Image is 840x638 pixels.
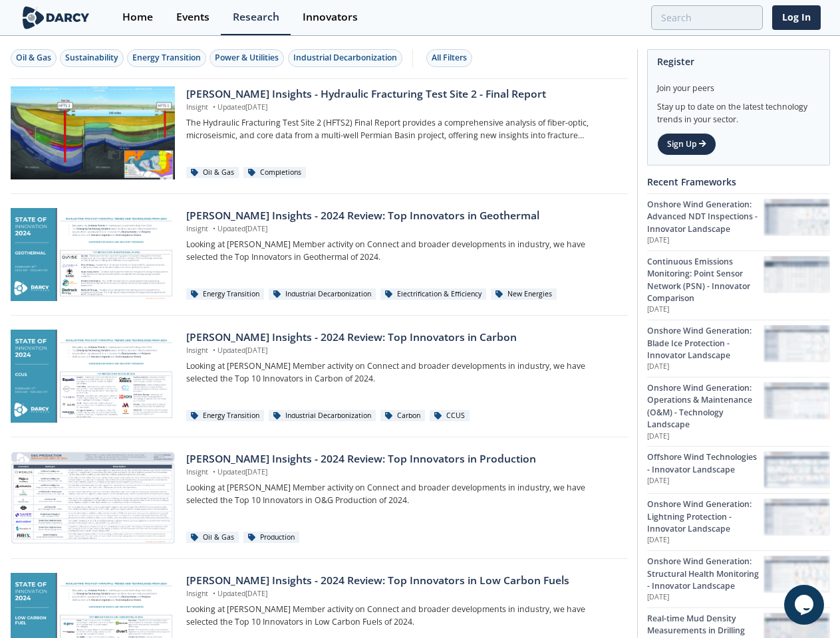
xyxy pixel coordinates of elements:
p: [DATE] [647,431,764,442]
div: Onshore Wind Generation: Lightning Protection - Innovator Landscape [647,498,764,535]
div: All Filters [432,52,467,64]
a: Offshore Wind Technologies - Innovator Landscape [DATE] Offshore Wind Technologies - Innovator La... [647,446,830,493]
button: Oil & Gas [11,49,57,67]
a: Onshore Wind Generation: Operations & Maintenance (O&M) - Technology Landscape [DATE] Onshore Win... [647,377,830,446]
p: [DATE] [647,362,764,372]
p: [DATE] [647,476,764,486]
p: [DATE] [647,304,764,315]
span: • [210,467,217,477]
p: Looking at [PERSON_NAME] Member activity on Connect and broader developments in industry, we have... [186,482,618,506]
div: Sustainability [65,52,118,64]
div: Events [176,12,210,23]
p: Insight Updated [DATE] [186,589,618,599]
div: Offshore Wind Technologies - Innovator Landscape [647,451,764,476]
span: • [210,224,217,233]
div: Energy Transition [186,288,264,300]
p: The Hydraulic Fracturing Test Site 2 (HFTS2) Final Report provides a comprehensive analysis of fi... [186,117,618,142]
div: Onshore Wind Generation: Blade Ice Protection - Innovator Landscape [647,325,764,362]
a: Log In [772,5,821,30]
input: Advanced Search [651,5,763,30]
a: Onshore Wind Generation: Lightning Protection - Innovator Landscape [DATE] Onshore Wind Generatio... [647,493,830,550]
div: Industrial Decarbonization [269,288,376,300]
a: Darcy Insights - Hydraulic Fracturing Test Site 2 - Final Report preview [PERSON_NAME] Insights -... [11,86,628,179]
div: [PERSON_NAME] Insights - Hydraulic Fracturing Test Site 2 - Final Report [186,86,618,102]
img: logo-wide.svg [20,6,92,29]
div: Oil & Gas [186,532,239,544]
div: Oil & Gas [16,52,51,64]
p: Insight Updated [DATE] [186,102,618,113]
div: Electrification & Efficiency [380,288,486,300]
div: Oil & Gas [186,167,239,179]
div: CCUS [430,410,470,422]
a: Continuous Emissions Monitoring: Point Sensor Network (PSN) - Innovator Comparison [DATE] Continu... [647,251,830,320]
span: • [210,102,217,112]
iframe: chat widget [784,585,827,625]
p: [DATE] [647,592,764,603]
div: Register [657,50,820,73]
div: Carbon [380,410,425,422]
div: Completions [243,167,306,179]
div: Industrial Decarbonization [293,52,397,64]
p: [DATE] [647,235,764,246]
a: Onshore Wind Generation: Advanced NDT Inspections - Innovator Landscape [DATE] Onshore Wind Gener... [647,193,830,251]
div: Home [122,12,153,23]
div: Onshore Wind Generation: Operations & Maintenance (O&M) - Technology Landscape [647,382,764,431]
div: Energy Transition [186,410,264,422]
div: Industrial Decarbonization [269,410,376,422]
div: Onshore Wind Generation: Structural Health Monitoring - Innovator Landscape [647,556,764,592]
a: Darcy Insights - 2024 Review: Top Innovators in Geothermal preview [PERSON_NAME] Insights - 2024 ... [11,208,628,301]
p: Looking at [PERSON_NAME] Member activity on Connect and broader developments in industry, we have... [186,603,618,628]
div: Energy Transition [132,52,201,64]
p: Insight Updated [DATE] [186,467,618,478]
div: Join your peers [657,73,820,94]
p: [DATE] [647,535,764,546]
div: Recent Frameworks [647,170,830,193]
div: [PERSON_NAME] Insights - 2024 Review: Top Innovators in Low Carbon Fuels [186,573,618,589]
button: All Filters [426,49,472,67]
button: Industrial Decarbonization [288,49,402,67]
a: Darcy Insights - 2024 Review: Top Innovators in Carbon preview [PERSON_NAME] Insights - 2024 Revi... [11,330,628,423]
div: New Energies [491,288,557,300]
span: • [210,346,217,355]
p: Looking at [PERSON_NAME] Member activity on Connect and broader developments in industry, we have... [186,239,618,263]
button: Energy Transition [127,49,206,67]
div: Innovators [303,12,358,23]
div: Continuous Emissions Monitoring: Point Sensor Network (PSN) - Innovator Comparison [647,256,764,305]
span: • [210,589,217,598]
div: Power & Utilities [215,52,279,64]
div: Stay up to date on the latest technology trends in your sector. [657,94,820,126]
a: Darcy Insights - 2024 Review: Top Innovators in Production preview [PERSON_NAME] Insights - 2024 ... [11,451,628,544]
div: [PERSON_NAME] Insights - 2024 Review: Top Innovators in Carbon [186,330,618,346]
div: Research [233,12,279,23]
p: Looking at [PERSON_NAME] Member activity on Connect and broader developments in industry, we have... [186,360,618,385]
p: Insight Updated [DATE] [186,224,618,235]
div: [PERSON_NAME] Insights - 2024 Review: Top Innovators in Production [186,451,618,467]
button: Sustainability [60,49,124,67]
a: Onshore Wind Generation: Structural Health Monitoring - Innovator Landscape [DATE] Onshore Wind G... [647,550,830,607]
a: Onshore Wind Generation: Blade Ice Protection - Innovator Landscape [DATE] Onshore Wind Generatio... [647,320,830,377]
div: [PERSON_NAME] Insights - 2024 Review: Top Innovators in Geothermal [186,208,618,224]
div: Production [243,532,299,544]
a: Sign Up [657,133,716,156]
button: Power & Utilities [210,49,284,67]
div: Onshore Wind Generation: Advanced NDT Inspections - Innovator Landscape [647,199,764,235]
p: Insight Updated [DATE] [186,346,618,356]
